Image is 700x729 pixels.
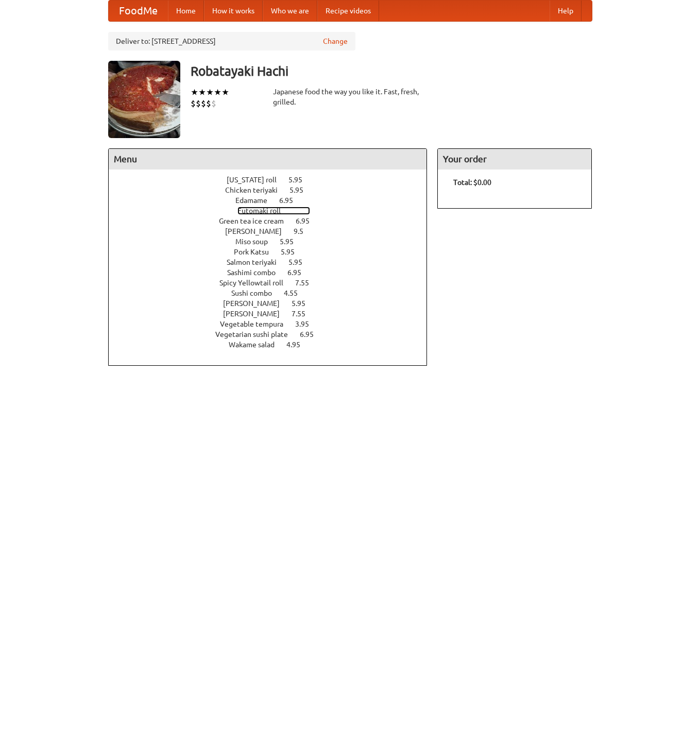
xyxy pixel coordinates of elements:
a: Help [550,1,582,21]
a: Miso soup 5.95 [235,238,313,246]
span: 3.95 [295,320,319,328]
a: [US_STATE] roll 5.95 [227,176,321,184]
li: ★ [221,87,229,98]
span: Spicy Yellowtail roll [219,279,294,287]
span: 7.55 [295,279,319,287]
span: 5.95 [281,248,305,256]
a: Home [168,1,204,21]
span: 4.95 [286,341,311,349]
a: Vegetable tempura 3.95 [220,320,328,328]
li: $ [191,98,196,109]
span: Vegetarian sushi plate [215,330,298,338]
span: Vegetable tempura [220,320,294,328]
li: ★ [206,87,214,98]
li: ★ [191,87,198,98]
span: 5.95 [288,176,313,184]
span: [PERSON_NAME] [225,227,292,235]
div: Deliver to: [STREET_ADDRESS] [108,32,355,50]
li: $ [196,98,201,109]
li: ★ [198,87,206,98]
h3: Robatayaki Hachi [191,61,592,81]
a: FoodMe [109,1,168,21]
span: Pork Katsu [234,248,279,256]
a: Sushi combo 4.55 [231,289,317,297]
a: Change [323,36,348,46]
a: [PERSON_NAME] 5.95 [223,299,325,308]
span: [US_STATE] roll [227,176,287,184]
a: Green tea ice cream 6.95 [219,217,329,225]
span: Miso soup [235,238,278,246]
li: ★ [214,87,221,98]
a: Futomaki roll [237,207,310,215]
img: angular.jpg [108,61,180,138]
b: Total: $0.00 [453,178,491,187]
span: 4.55 [284,289,308,297]
a: Who we are [263,1,317,21]
a: Salmon teriyaki 5.95 [227,258,321,266]
a: Wakame salad 4.95 [229,341,319,349]
a: Pork Katsu 5.95 [234,248,314,256]
span: 9.5 [294,227,314,235]
a: Spicy Yellowtail roll 7.55 [219,279,328,287]
a: Edamame 6.95 [235,196,312,205]
span: Green tea ice cream [219,217,294,225]
span: 6.95 [287,268,312,277]
span: [PERSON_NAME] [223,310,290,318]
span: 5.95 [280,238,304,246]
span: Futomaki roll [237,207,291,215]
span: 6.95 [300,330,324,338]
span: [PERSON_NAME] [223,299,290,308]
a: [PERSON_NAME] 9.5 [225,227,322,235]
a: Recipe videos [317,1,379,21]
span: Sashimi combo [227,268,286,277]
h4: Your order [438,149,591,169]
span: Edamame [235,196,278,205]
li: $ [211,98,216,109]
span: Salmon teriyaki [227,258,287,266]
div: Japanese food the way you like it. Fast, fresh, grilled. [273,87,428,107]
h4: Menu [109,149,427,169]
a: Sashimi combo 6.95 [227,268,320,277]
span: Chicken teriyaki [225,186,288,194]
span: 5.95 [292,299,316,308]
a: [PERSON_NAME] 7.55 [223,310,325,318]
li: $ [206,98,211,109]
a: Vegetarian sushi plate 6.95 [215,330,333,338]
span: Sushi combo [231,289,282,297]
span: 6.95 [296,217,320,225]
span: 5.95 [288,258,313,266]
span: 6.95 [279,196,303,205]
li: $ [201,98,206,109]
span: 7.55 [292,310,316,318]
a: Chicken teriyaki 5.95 [225,186,322,194]
a: How it works [204,1,263,21]
span: Wakame salad [229,341,285,349]
span: 5.95 [289,186,314,194]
